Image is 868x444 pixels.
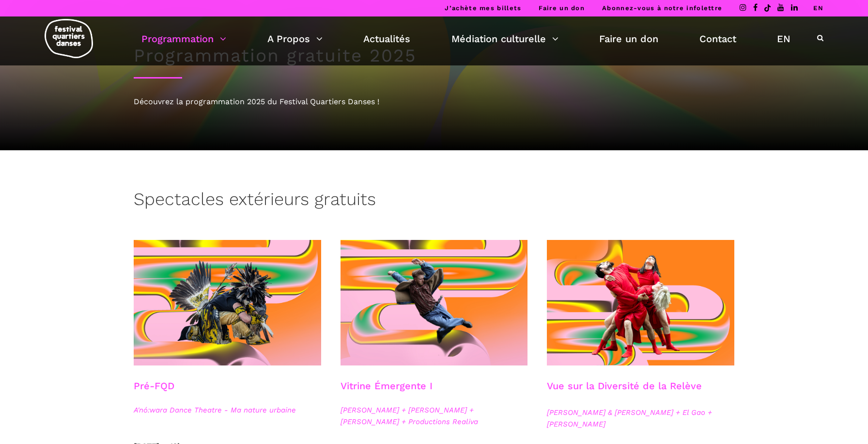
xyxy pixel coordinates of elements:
[134,380,174,404] h3: Pré-FQD
[602,4,722,12] a: Abonnez-vous à notre infolettre
[134,404,321,416] span: A'nó:wara Dance Theatre - Ma nature urbaine
[363,31,410,47] a: Actualités
[777,31,790,47] a: EN
[267,31,323,47] a: A Propos
[813,4,823,12] a: EN
[45,19,93,58] img: logo-fqd-med
[134,189,376,213] h3: Spectacles extérieurs gratuits
[341,380,433,404] h3: Vitrine Émergente I
[134,95,734,108] div: Découvrez la programmation 2025 du Festival Quartiers Danses !
[141,31,226,47] a: Programmation
[341,404,528,428] span: [PERSON_NAME] + [PERSON_NAME] + [PERSON_NAME] + Productions Realiva
[599,31,658,47] a: Faire un don
[451,31,558,47] a: Médiation culturelle
[547,407,734,430] span: [PERSON_NAME] & [PERSON_NAME] + El Gao + [PERSON_NAME]
[445,4,521,12] a: J’achète mes billets
[547,380,702,404] h3: Vue sur la Diversité de la Relève
[699,31,736,47] a: Contact
[539,4,585,12] a: Faire un don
